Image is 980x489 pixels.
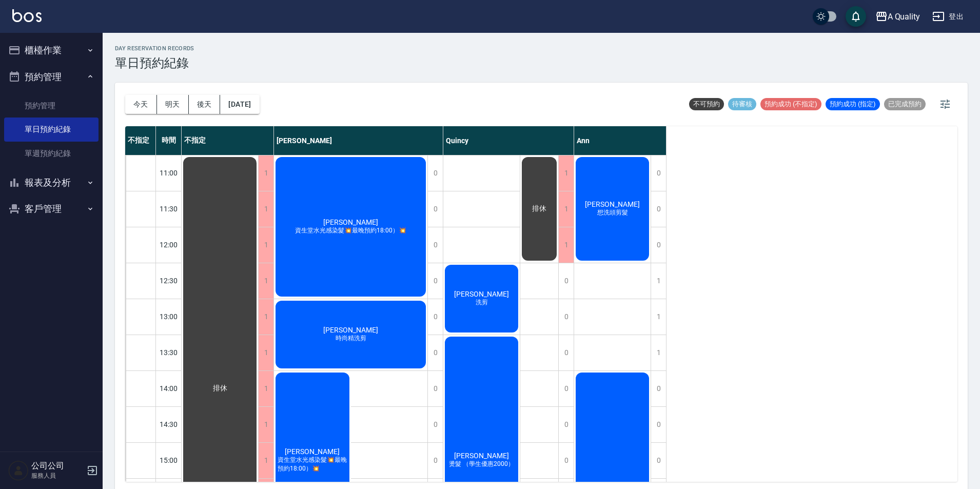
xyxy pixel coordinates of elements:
[31,461,84,471] h5: 公司公司
[156,191,182,227] div: 11:30
[558,443,574,478] div: 0
[427,407,443,442] div: 0
[276,456,349,473] span: 資生堂水光感染髮💥最晚預約18:00）💥
[4,64,99,90] button: 預約管理
[651,299,666,335] div: 1
[220,95,259,114] button: [DATE]
[156,406,182,442] div: 14:30
[427,335,443,370] div: 0
[651,263,666,299] div: 1
[651,407,666,442] div: 0
[558,371,574,406] div: 0
[211,384,229,393] span: 排休
[595,208,630,217] span: 想洗頭剪髮
[760,100,821,109] span: 預約成功 (不指定)
[156,263,182,299] div: 12:30
[447,460,516,468] span: 燙髮 （學生優惠2000）
[156,335,182,370] div: 13:30
[156,126,182,155] div: 時間
[583,200,642,208] span: [PERSON_NAME]
[258,371,273,406] div: 1
[427,371,443,406] div: 0
[156,442,182,478] div: 15:00
[427,191,443,227] div: 0
[574,126,667,155] div: Ann
[258,299,273,335] div: 1
[558,407,574,442] div: 0
[4,37,99,64] button: 櫃檯作業
[928,7,968,26] button: 登出
[115,56,194,70] h3: 單日預約紀錄
[452,290,511,298] span: [PERSON_NAME]
[558,299,574,335] div: 0
[4,118,99,141] a: 單日預約紀錄
[156,299,182,335] div: 13:00
[871,6,925,27] button: A Quality
[258,191,273,227] div: 1
[888,10,920,23] div: A Quality
[427,227,443,263] div: 0
[651,335,666,370] div: 1
[8,460,29,481] img: Person
[558,191,574,227] div: 1
[728,100,756,109] span: 待審核
[182,126,274,155] div: 不指定
[443,126,574,155] div: Quincy
[283,447,342,456] span: [PERSON_NAME]
[558,263,574,299] div: 0
[530,204,548,213] span: 排休
[558,335,574,370] div: 0
[427,155,443,191] div: 0
[156,227,182,263] div: 12:00
[156,370,182,406] div: 14:00
[156,155,182,191] div: 11:00
[321,218,380,226] span: [PERSON_NAME]
[651,227,666,263] div: 0
[157,95,189,114] button: 明天
[474,298,490,307] span: 洗剪
[334,334,368,343] span: 時尚精洗剪
[12,9,42,22] img: Logo
[651,191,666,227] div: 0
[293,226,408,235] span: 資生堂水光感染髮💥最晚預約18:00）💥
[274,126,443,155] div: [PERSON_NAME]
[115,45,194,52] h2: day Reservation records
[651,371,666,406] div: 0
[258,335,273,370] div: 1
[189,95,221,114] button: 後天
[258,155,273,191] div: 1
[321,326,380,334] span: [PERSON_NAME]
[258,227,273,263] div: 1
[689,100,724,109] span: 不可預約
[31,471,84,480] p: 服務人員
[125,126,156,155] div: 不指定
[452,452,511,460] span: [PERSON_NAME]
[427,299,443,335] div: 0
[427,443,443,478] div: 0
[258,407,273,442] div: 1
[4,195,99,222] button: 客戶管理
[258,443,273,478] div: 1
[651,443,666,478] div: 0
[846,6,866,27] button: save
[4,94,99,118] a: 預約管理
[651,155,666,191] div: 0
[4,142,99,165] a: 單週預約紀錄
[884,100,926,109] span: 已完成預約
[125,95,157,114] button: 今天
[826,100,880,109] span: 預約成功 (指定)
[4,169,99,196] button: 報表及分析
[258,263,273,299] div: 1
[427,263,443,299] div: 0
[558,155,574,191] div: 1
[558,227,574,263] div: 1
